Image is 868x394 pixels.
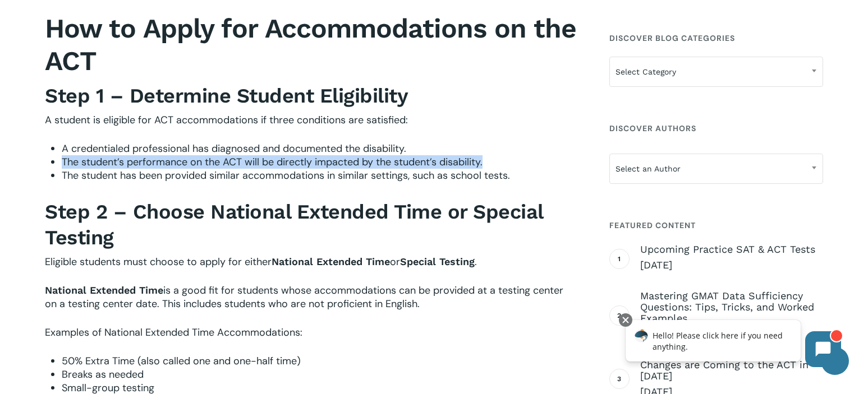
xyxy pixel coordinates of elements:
[610,157,823,180] span: Select an Author
[45,12,576,77] strong: How to Apply for Accommodations on the ACT
[609,154,823,184] span: Select an Author
[609,118,823,138] h4: Discover Authors
[45,84,408,108] b: Step 1 – Determine Student Eligibility
[45,284,163,296] b: National Extended Time
[45,326,302,339] span: Examples of National Extended Time Accommodations:
[45,255,477,268] span: Eligible students must choose to apply for either or .
[62,169,510,182] span: The student has been provided similar accommodations in similar settings, such as school tests.
[640,290,823,341] a: Mastering GMAT Data Sufficiency Questions: Tips, Tricks, and Worked Examples [DATE]
[609,28,823,48] h4: Discover Blog Categories
[62,354,301,368] span: 50% Extra Time (also called one and one-half time)
[609,215,823,235] h4: Featured Content
[62,368,144,381] span: Breaks as needed
[45,200,543,249] b: Step 2 – Choose National Extended Time or Special Testing
[614,311,852,378] iframe: Chatbot
[640,244,823,255] span: Upcoming Practice SAT & ACT Tests
[610,60,823,84] span: Select Category
[45,113,408,127] span: A student is eligible for ACT accommodations if three conditions are satisfied:
[640,290,823,324] span: Mastering GMAT Data Sufficiency Questions: Tips, Tricks, and Worked Examples
[609,57,823,87] span: Select Category
[45,284,563,310] span: is a good fit for students whose accommodations can be provided at a testing center on a testing ...
[62,142,406,155] span: A credentialed professional has diagnosed and documented the disability.
[272,256,390,267] strong: National Extended Time
[640,258,823,272] span: [DATE]
[62,155,483,169] span: The student’s performance on the ACT will be directly impacted by the student’s disability.
[400,256,475,267] strong: Special Testing
[640,244,823,272] a: Upcoming Practice SAT & ACT Tests [DATE]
